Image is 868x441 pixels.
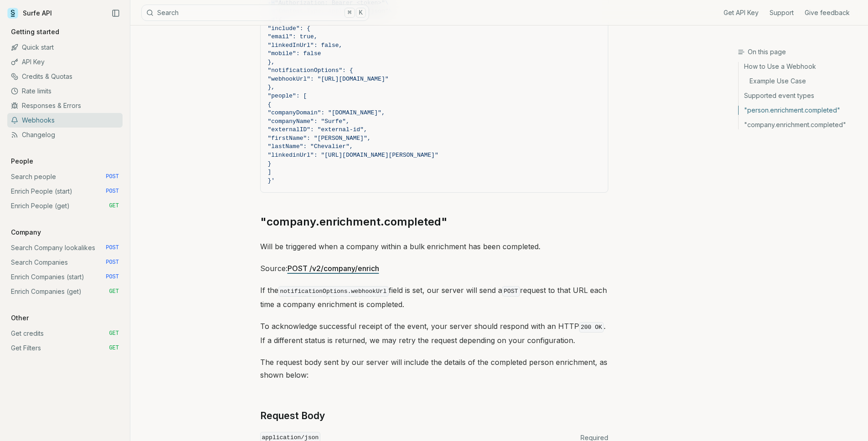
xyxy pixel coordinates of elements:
a: Enrich Companies (start) POST [7,270,123,284]
span: "externalID": "external-id", [268,126,367,133]
a: Get API Key [724,8,759,17]
a: Supported event types [739,88,861,103]
a: Credits & Quotas [7,69,123,84]
span: "include": { [268,25,311,32]
a: Responses & Errors [7,98,123,113]
p: People [7,157,37,166]
span: "companyDomain": "[DOMAIN_NAME]", [268,109,385,116]
a: "company.enrichment.completed" [739,118,861,129]
a: Search Companies POST [7,255,123,270]
p: Will be triggered when a company within a bulk enrichment has been completed. [260,240,608,253]
a: Give feedback [805,8,850,17]
span: GET [109,344,119,352]
span: "lastName": "Chevalier", [268,143,353,150]
span: "firstName": "[PERSON_NAME]", [268,135,371,142]
a: Enrich Companies (get) GET [7,284,123,299]
a: Get credits GET [7,326,123,341]
button: Collapse Sidebar [109,6,123,20]
p: To acknowledge successful receipt of the event, your server should respond with an HTTP . If a di... [260,320,608,347]
span: }' [268,177,275,184]
a: Search people POST [7,169,123,184]
p: Other [7,313,32,323]
span: "mobile": false [268,50,321,57]
code: notificationOptions.webhookUrl [278,286,389,297]
a: "person.enrichment.completed" [739,103,861,118]
kbd: K [356,8,366,18]
a: Get Filters GET [7,341,123,355]
span: "linkedInUrl": false, [268,42,343,49]
a: Example Use Case [739,74,861,88]
code: POST [502,286,520,297]
a: Enrich People (get) GET [7,199,123,213]
span: POST [106,259,119,266]
a: Surfe API [7,6,52,20]
a: Changelog [7,128,123,142]
a: "company.enrichment.completed" [260,215,447,229]
p: If the field is set, our server will send a request to that URL each time a company enrichment is... [260,284,608,311]
a: Rate limits [7,84,123,98]
a: API Key [7,55,123,69]
a: Request Body [260,410,325,422]
p: The request body sent by our server will include the details of the completed person enrichment, ... [260,356,608,381]
code: 200 OK [579,322,604,333]
a: Support [770,8,794,17]
p: Source: [260,262,608,275]
span: GET [109,202,119,210]
span: } [268,160,272,167]
span: POST [106,173,119,180]
button: Search⌘K [141,5,369,21]
span: "webhookUrl": "[URL][DOMAIN_NAME]" [268,76,389,82]
p: Company [7,228,45,237]
span: "notificationOptions": { [268,67,353,74]
span: POST [106,244,119,251]
span: GET [109,330,119,337]
span: POST [106,273,119,281]
a: POST /v2/company/enrich [288,264,379,273]
span: { [268,101,272,108]
span: "linkedinUrl": "[URL][DOMAIN_NAME][PERSON_NAME]" [268,152,438,159]
span: GET [109,288,119,295]
span: POST [106,188,119,195]
span: "people": [ [268,92,307,99]
span: "companyName": "Surfe", [268,118,349,125]
span: }, [268,59,275,66]
a: Quick start [7,40,123,55]
span: }, [268,84,275,91]
p: Getting started [7,27,63,36]
a: Search Company lookalikes POST [7,241,123,255]
span: "email": true, [268,33,318,40]
a: How to Use a Webhook [739,62,861,74]
span: ] [268,169,272,175]
kbd: ⌘ [344,8,354,18]
h3: On this page [738,47,861,56]
a: Enrich People (start) POST [7,184,123,199]
a: Webhooks [7,113,123,128]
